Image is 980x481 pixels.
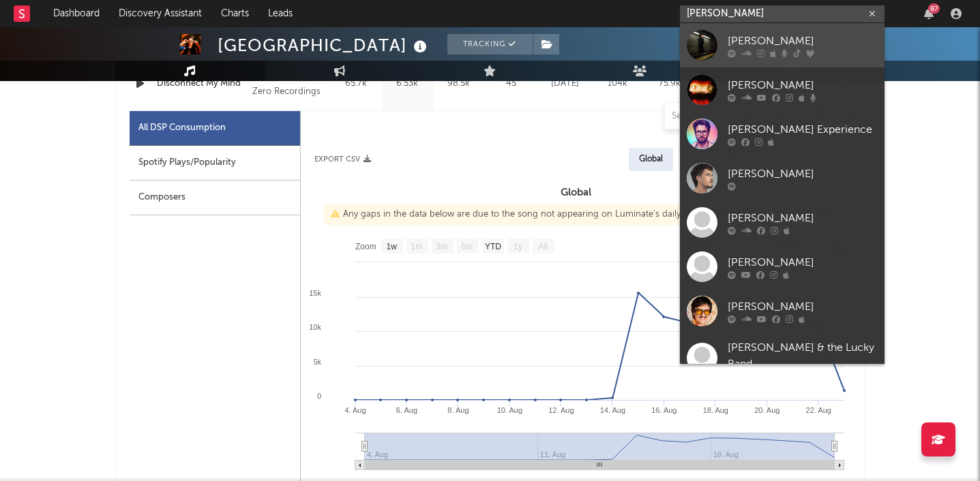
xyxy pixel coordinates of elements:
text: 12. Aug [548,406,574,414]
div: [PERSON_NAME] [728,210,878,226]
div: Composers [130,181,300,215]
text: YTD [484,242,501,251]
text: 6. Aug [396,406,417,414]
text: 15k [309,289,321,297]
text: 1m [411,242,422,251]
text: 5k [313,358,321,366]
text: 16. Aug [651,406,677,414]
text: 14. Aug [599,406,625,414]
text: 6m [461,242,473,251]
a: [PERSON_NAME] [680,23,885,67]
a: [PERSON_NAME] [680,156,885,200]
div: [PERSON_NAME] [728,166,878,182]
a: Disconnect My Mind [157,77,246,91]
text: 18. Aug [702,406,728,414]
div: [PERSON_NAME] [728,77,878,93]
text: 0 [316,392,321,400]
div: 75.9k [647,77,693,91]
div: [PERSON_NAME] [728,298,878,315]
div: 6.53k [385,77,430,91]
text: 4. Aug [344,406,366,414]
div: Any gaps in the data below are due to the song not appearing on Luminate's daily chart(s) for tha... [324,204,842,225]
div: 2025 Three Six Zero Recordings [252,67,327,100]
div: [PERSON_NAME] Experience [728,121,878,138]
div: [DATE] [542,77,588,91]
div: 45 [488,77,535,91]
text: 22. Aug [805,406,831,414]
text: 1y [514,242,522,251]
a: [PERSON_NAME] & the Lucky Band [680,333,885,388]
div: 104k [595,77,640,91]
button: Export CSV [314,155,371,164]
div: [PERSON_NAME] & the Lucky Band [728,340,878,373]
div: [GEOGRAPHIC_DATA] [218,34,430,57]
a: [PERSON_NAME] [680,67,885,112]
button: 87 [924,8,934,19]
div: [PERSON_NAME] [728,33,878,49]
a: [PERSON_NAME] [680,289,885,333]
text: 8. Aug [447,406,469,414]
text: 10. Aug [496,406,522,414]
div: Spotify Plays/Popularity [130,146,300,181]
h3: Global [301,185,851,201]
text: Zoom [355,242,376,251]
a: [PERSON_NAME] Experience [680,112,885,156]
div: [PERSON_NAME] [728,254,878,270]
div: 65.7k [334,77,378,91]
input: Search by song name or URL [665,111,809,122]
button: Tracking [447,34,533,55]
text: 3m [436,242,447,251]
text: 10k [309,323,321,331]
text: 20. Aug [754,406,779,414]
input: Search for artists [680,5,885,22]
a: [PERSON_NAME] [680,245,885,289]
div: Global [639,151,663,168]
a: [PERSON_NAME] [680,200,885,245]
text: All [538,242,547,251]
div: 98.5k [436,77,481,91]
div: 87 [928,3,940,14]
text: 1w [386,242,397,251]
